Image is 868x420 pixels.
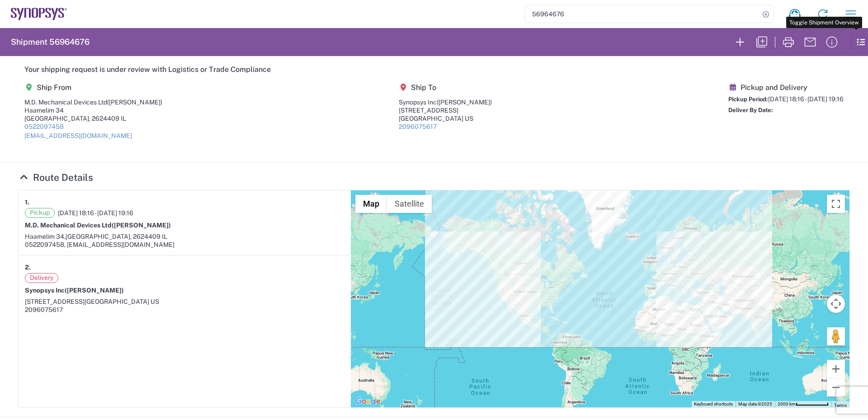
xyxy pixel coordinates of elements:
div: [GEOGRAPHIC_DATA] US [399,114,492,123]
h5: Ship From [24,83,162,92]
div: [GEOGRAPHIC_DATA], 2624409 IL [24,114,162,123]
span: [DATE] 18:16 - [DATE] 19:16 [58,209,133,217]
button: Map camera controls [827,295,845,313]
span: ([PERSON_NAME]) [437,99,492,106]
div: [STREET_ADDRESS] [399,106,492,114]
div: 0522097458, [EMAIL_ADDRESS][DOMAIN_NAME] [25,241,344,249]
span: ([PERSON_NAME]) [65,287,124,294]
span: Map data ©2025 [738,401,772,406]
button: Show street map [355,195,387,213]
span: [GEOGRAPHIC_DATA], 2624409 IL [66,233,167,240]
span: Pickup Period: [728,96,768,103]
span: ([PERSON_NAME]) [112,222,171,229]
span: Delivery [25,273,58,283]
span: [DATE] 18:16 - [DATE] 19:16 [768,95,844,103]
span: Deliver By Date: [728,107,773,113]
button: Zoom out [827,378,845,396]
h2: Shipment 56964676 [11,37,90,47]
span: Haamelim 34, [25,233,66,240]
a: Open this area in Google Maps (opens a new window) [353,396,383,407]
h5: Ship To [399,83,492,92]
img: Google [353,396,383,407]
span: Pickup [25,208,55,218]
strong: 2. [25,262,31,273]
button: Drag Pegman onto the map to open Street View [827,327,845,345]
button: Show satellite imagery [387,195,432,213]
h5: Your shipping request is under review with Logistics or Trade Compliance [24,65,844,74]
input: Shipment, tracking or reference number [525,5,759,23]
button: Toggle fullscreen view [827,195,845,213]
a: 2096075617 [399,123,437,130]
span: [STREET_ADDRESS] [25,298,85,305]
div: M.D. Mechanical Devices Ltd [24,98,162,106]
button: Zoom in [827,360,845,378]
a: [EMAIL_ADDRESS][DOMAIN_NAME] [24,132,132,139]
button: Keyboard shortcuts [694,401,733,407]
strong: 1. [25,197,29,208]
strong: Synopsys Inc [25,287,124,294]
strong: M.D. Mechanical Devices Ltd [25,222,171,229]
div: Haamelim 34 [24,106,162,114]
span: [GEOGRAPHIC_DATA] US [85,298,159,305]
span: ([PERSON_NAME]) [107,99,162,106]
div: Synopsys Inc [399,98,492,106]
button: Map Scale: 2000 km per 69 pixels [775,401,831,407]
h5: Pickup and Delivery [728,83,844,92]
a: Terms [834,403,847,408]
div: 2096075617 [25,306,344,314]
a: 0522097458 [24,123,64,130]
span: 2000 km [778,401,796,406]
a: Hide Details [18,172,93,183]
